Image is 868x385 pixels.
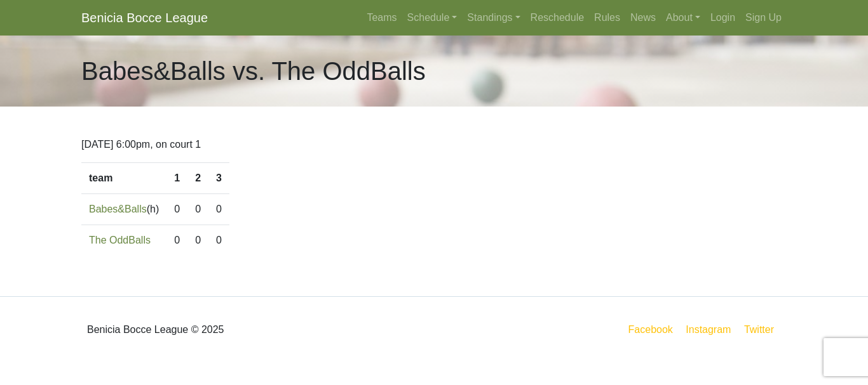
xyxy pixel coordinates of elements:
td: 0 [208,194,229,225]
a: Babes&Balls [89,204,147,214]
a: Twitter [742,322,784,337]
a: Standings [462,5,525,30]
a: Rules [589,5,625,30]
a: Schedule [402,5,463,30]
a: News [625,5,661,30]
th: 1 [166,163,187,194]
td: 0 [166,225,187,256]
a: About [661,5,705,30]
th: 3 [208,163,229,194]
td: 0 [187,225,208,256]
td: 0 [187,194,208,225]
td: (h) [81,194,166,225]
div: Benicia Bocce League © 2025 [72,307,434,353]
a: Login [705,5,740,30]
td: 0 [166,194,187,225]
td: 0 [208,225,229,256]
a: The OddBalls [89,235,151,245]
a: Reschedule [526,5,590,30]
th: team [81,163,166,194]
a: Facebook [626,322,675,337]
p: [DATE] 6:00pm, on court 1 [81,137,787,152]
th: 2 [187,163,208,194]
a: Instagram [683,322,733,337]
a: Teams [362,5,402,30]
a: Sign Up [740,5,787,30]
a: Benicia Bocce League [81,5,208,30]
h1: Babes&Balls vs. The OddBalls [81,56,426,86]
